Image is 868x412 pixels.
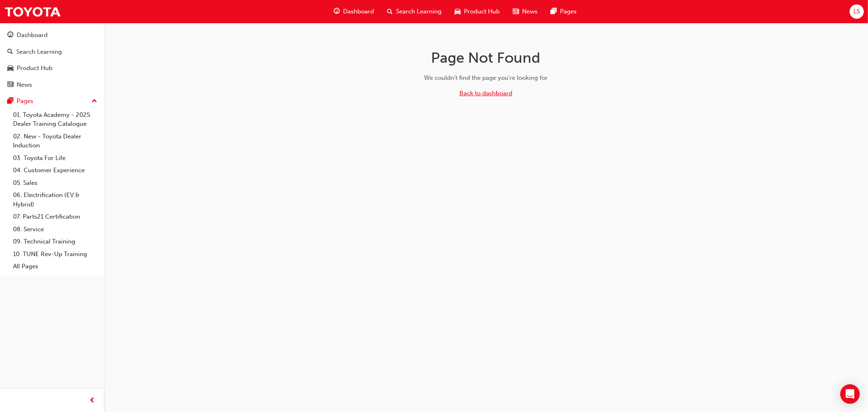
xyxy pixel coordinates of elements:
[357,49,615,67] h1: Page Not Found
[522,7,538,16] span: News
[10,130,101,152] a: 02. New - Toyota Dealer Induction
[3,61,101,76] a: Product Hub
[10,152,101,164] a: 03. Toyota For Life
[10,210,101,223] a: 07. Parts21 Certification
[10,223,101,236] a: 08. Service
[10,235,101,248] a: 09. Technical Training
[343,7,374,16] span: Dashboard
[7,98,13,105] span: pages-icon
[560,7,577,16] span: Pages
[7,48,13,56] span: search-icon
[513,7,519,17] span: news-icon
[459,90,512,97] a: Back to dashboard
[7,81,13,89] span: news-icon
[10,189,101,210] a: 06. Electrification (EV & Hybrid)
[3,28,101,43] a: Dashboard
[10,164,101,177] a: 04. Customer Experience
[3,77,101,92] a: News
[17,31,48,40] div: Dashboard
[92,96,97,107] span: up-icon
[4,2,61,21] img: Trak
[3,26,101,94] button: DashboardSearch LearningProduct HubNews
[464,7,500,16] span: Product Hub
[850,4,864,19] button: LS
[10,177,101,189] a: 05. Sales
[396,7,442,16] span: Search Learning
[544,3,583,20] a: pages-iconPages
[7,65,13,72] span: car-icon
[3,44,101,59] a: Search Learning
[17,64,52,73] div: Product Hub
[387,7,393,17] span: search-icon
[90,396,96,406] span: prev-icon
[380,3,448,20] a: search-iconSearch Learning
[551,7,557,17] span: pages-icon
[448,3,506,20] a: car-iconProduct Hub
[16,47,62,57] div: Search Learning
[10,248,101,261] a: 10. TUNE Rev-Up Training
[357,73,615,83] div: We couldn't find the page you're looking for
[10,109,101,130] a: 01. Toyota Academy - 2025 Dealer Training Catalogue
[327,3,380,20] a: guage-iconDashboard
[3,94,101,109] button: Pages
[10,260,101,273] a: All Pages
[334,7,340,17] span: guage-icon
[17,96,33,106] div: Pages
[840,384,860,404] div: Open Intercom Messenger
[7,32,13,39] span: guage-icon
[506,3,544,20] a: news-iconNews
[17,80,32,90] div: News
[455,7,461,17] span: car-icon
[853,7,860,16] span: LS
